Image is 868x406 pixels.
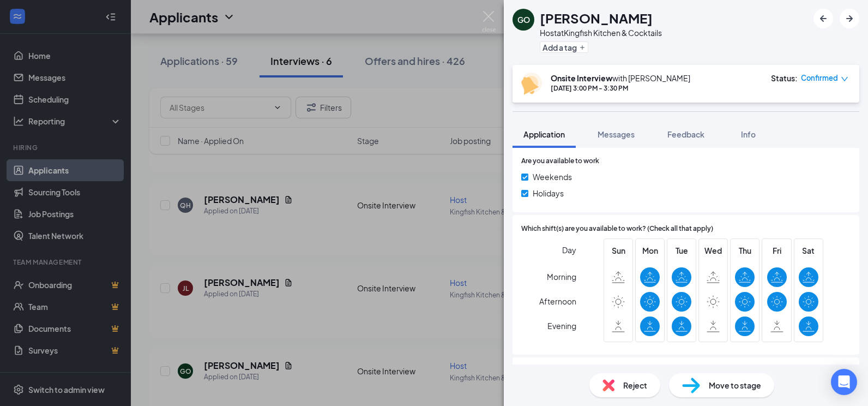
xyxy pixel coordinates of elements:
div: Open Intercom Messenger [831,369,857,395]
button: PlusAdd a tag [540,41,588,53]
span: Wed [703,244,723,256]
svg: Plus [579,44,586,51]
div: Status : [771,73,798,83]
div: [DATE] 3:00 PM - 3:30 PM [551,83,690,93]
button: ArrowRight [840,9,859,28]
div: with [PERSON_NAME] [551,73,690,83]
div: Host at Kingfish Kitchen & Cocktails [540,27,662,38]
div: GO [517,14,530,25]
b: Onsite Interview [551,73,612,83]
span: Fri [767,244,787,256]
span: Morning [547,267,576,286]
span: Afternoon [539,291,576,311]
span: Sun [608,244,628,256]
span: Are you available to work [521,156,599,166]
span: Thu [735,244,755,256]
span: Mon [640,244,660,256]
span: Application [523,129,565,139]
span: Evening [547,316,576,336]
svg: ArrowRight [843,12,856,25]
span: Reject [623,379,647,391]
span: Sat [799,244,818,256]
span: Tue [672,244,691,256]
span: down [841,75,848,83]
button: ArrowLeftNew [813,9,833,28]
h1: [PERSON_NAME] [540,9,653,27]
span: Weekends [533,171,572,183]
span: Which shift(s) are you available to work? (Check all that apply) [521,224,713,234]
span: Messages [598,129,635,139]
span: Feedback [667,129,704,139]
span: Confirmed [801,73,838,83]
svg: ArrowLeftNew [817,12,830,25]
span: Day [562,244,576,256]
span: Info [741,129,756,139]
span: Move to stage [709,379,761,391]
span: Holidays [533,187,564,199]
